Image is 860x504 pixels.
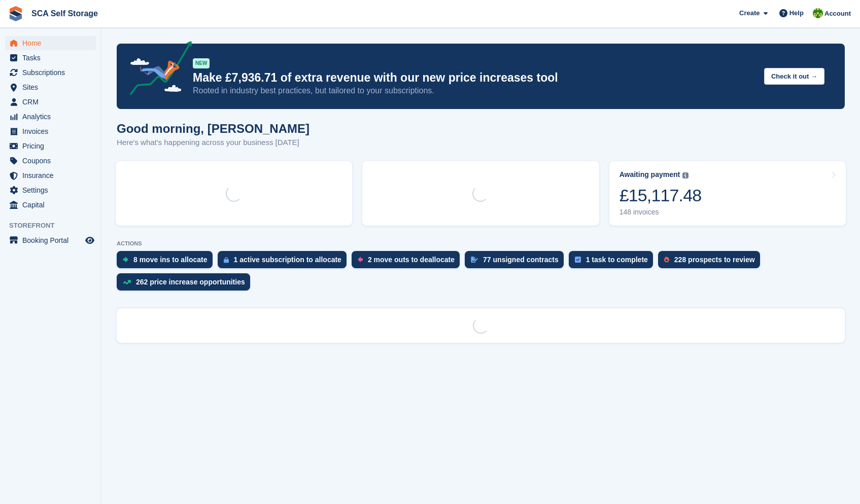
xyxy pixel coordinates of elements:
[84,234,96,246] a: Preview store
[586,256,648,264] div: 1 task to complete
[5,168,96,183] a: menu
[123,280,131,284] img: price_increase_opportunities-93ffe204e8149a01c8c9dc8f82e8f89637d9d84a8eef4429ea346261dce0b2c0.svg
[620,185,702,206] div: £15,117.48
[27,5,102,22] a: SCA Self Storage
[22,183,83,197] span: Settings
[664,257,669,263] img: prospect-51fa495bee0391a8d652442698ab0144808aea92771e9ea1ae160a38d050c398.svg
[193,58,210,68] div: NEW
[22,139,83,153] span: Pricing
[193,85,756,96] p: Rooted in industry best practices, but tailored to your subscriptions.
[789,8,804,18] span: Help
[764,68,824,85] button: Check it out →
[133,256,208,264] div: 8 move ins to allocate
[22,95,83,109] span: CRM
[224,257,229,263] img: active_subscription_to_allocate_icon-d502201f5373d7db506a760aba3b589e785aa758c864c3986d89f69b8ff3...
[5,124,96,138] a: menu
[117,240,845,247] p: ACTIONS
[22,168,83,183] span: Insurance
[620,208,702,217] div: 148 invoices
[5,36,96,50] a: menu
[471,257,478,263] img: contract_signature_icon-13c848040528278c33f63329250d36e43548de30e8caae1d1a13099fd9432cc5.svg
[5,110,96,124] a: menu
[465,251,569,273] a: 77 unsigned contracts
[739,8,760,18] span: Create
[609,161,846,226] a: Awaiting payment £15,117.48 148 invoices
[9,221,101,231] span: Storefront
[22,154,83,168] span: Coupons
[620,170,680,179] div: Awaiting payment
[117,137,309,149] p: Here's what's happening across your business [DATE]
[5,95,96,109] a: menu
[22,51,83,65] span: Tasks
[368,256,455,264] div: 2 move outs to deallocate
[218,251,352,273] a: 1 active subscription to allocate
[117,251,218,273] a: 8 move ins to allocate
[22,110,83,124] span: Analytics
[123,257,128,263] img: move_ins_to_allocate_icon-fdf77a2bb77ea45bf5b3d319d69a93e2d87916cf1d5bf7949dd705db3b84f3ca.svg
[22,80,83,94] span: Sites
[22,36,83,50] span: Home
[682,172,689,178] img: icon-info-grey-7440780725fd019a000dd9b08b2336e03edf1995a4989e88bcd33f0948082b44.svg
[22,124,83,138] span: Invoices
[824,9,851,19] span: Account
[5,183,96,197] a: menu
[352,251,465,273] a: 2 move outs to deallocate
[569,251,658,273] a: 1 task to complete
[22,65,83,80] span: Subscriptions
[658,251,765,273] a: 228 prospects to review
[193,70,756,85] p: Make £7,936.71 of extra revenue with our new price increases tool
[5,198,96,212] a: menu
[5,154,96,168] a: menu
[117,122,309,135] h1: Good morning, [PERSON_NAME]
[813,8,823,18] img: Sam Chapman
[121,41,192,99] img: price-adjustments-announcement-icon-8257ccfd72463d97f412b2fc003d46551f7dbcb40ab6d574587a9cd5c0d94...
[5,65,96,80] a: menu
[5,233,96,247] a: menu
[5,139,96,153] a: menu
[22,233,83,247] span: Booking Portal
[8,6,23,21] img: stora-icon-8386f47178a22dfd0bd8f6a31ec36ba5ce8667c1dd55bd0f319d3a0aa187defe.svg
[358,257,363,263] img: move_outs_to_deallocate_icon-f764333ba52eb49d3ac5e1228854f67142a1ed5810a6f6cc68b1a99e826820c5.svg
[575,257,581,263] img: task-75834270c22a3079a89374b754ae025e5fb1db73e45f91037f5363f120a921f8.svg
[483,256,559,264] div: 77 unsigned contracts
[136,278,245,286] div: 262 price increase opportunities
[117,273,255,296] a: 262 price increase opportunities
[5,80,96,94] a: menu
[5,51,96,65] a: menu
[674,256,755,264] div: 228 prospects to review
[234,256,341,264] div: 1 active subscription to allocate
[22,198,83,212] span: Capital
